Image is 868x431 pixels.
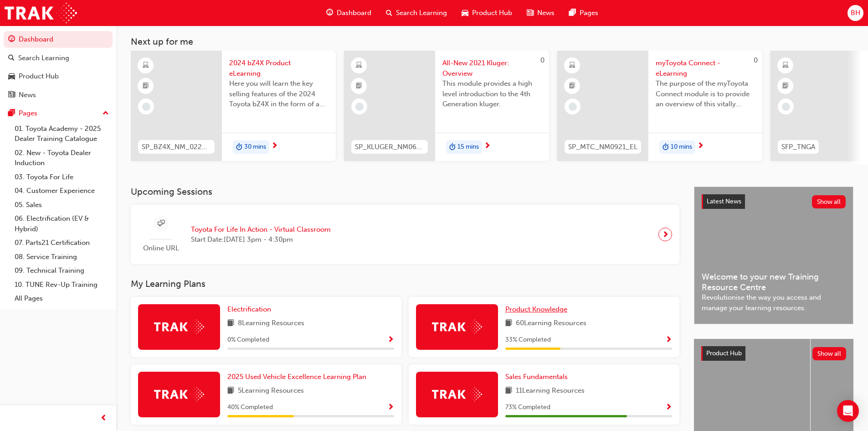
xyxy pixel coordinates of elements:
[781,142,815,152] span: SFP_TNGA
[227,304,275,315] a: Electrification
[138,212,672,257] a: Online URLToyota For Life In Action - Virtual ClassroomStart Date:[DATE] 3pm - 4:30pm
[131,51,336,161] a: SP_BZ4X_NM_0224_EL012024 bZ4X Product eLearningHere you will learn the key selling features of th...
[457,142,479,152] span: 15 mins
[537,8,555,18] span: News
[505,318,512,329] span: book-icon
[387,336,394,344] span: Show Progress
[116,36,868,47] h3: Next up for me
[505,372,571,382] a: Sales Fundamentals
[238,318,304,329] span: 8 Learning Resources
[519,4,562,22] a: news-iconNews
[665,336,672,344] span: Show Progress
[540,56,544,64] span: 0
[662,228,669,241] span: next-icon
[356,80,362,92] span: booktick-icon
[229,58,329,78] span: 2024 bZ4X Product eLearning
[138,243,184,254] span: Online URL
[244,142,266,152] span: 30 mins
[4,29,113,105] button: DashboardSearch LearningProduct HubNews
[11,170,113,184] a: 03. Toyota For Life
[656,58,755,78] span: myToyota Connect - eLearning
[812,347,847,360] button: Show all
[11,122,113,146] a: 01. Toyota Academy - 2025 Dealer Training Catalogue
[505,335,551,345] span: 33 % Completed
[396,8,447,18] span: Search Learning
[326,7,333,19] span: guage-icon
[442,78,542,109] span: This module provides a high level introduction to the 4th Generation kluger.
[557,51,762,161] a: 0SP_MTC_NM0921_ELmyToyota Connect - eLearningThe purpose of the myToyota Connect module is to pro...
[782,80,789,92] span: booktick-icon
[706,349,742,357] span: Product Hub
[569,60,575,72] span: learningResourceType_ELEARNING-icon
[236,141,242,153] span: duration-icon
[462,7,468,19] span: car-icon
[754,56,758,64] span: 0
[4,105,113,122] button: Pages
[11,184,113,198] a: 04. Customer Experience
[665,402,672,413] button: Show Progress
[19,108,37,119] div: Pages
[387,404,394,412] span: Show Progress
[344,51,549,161] a: 0SP_KLUGER_NM0621_EL01All-New 2021 Kluger: OverviewThis module provides a high level introduction...
[227,402,273,413] span: 40 % Completed
[8,91,15,99] span: news-icon
[671,142,692,152] span: 10 mins
[516,385,585,397] span: 11 Learning Resources
[131,187,679,197] h3: Upcoming Sessions
[707,197,741,205] span: Latest News
[454,4,519,22] a: car-iconProduct Hub
[11,146,113,170] a: 02. New - Toyota Dealer Induction
[387,402,394,413] button: Show Progress
[355,142,424,152] span: SP_KLUGER_NM0621_EL01
[702,194,846,209] a: Latest NewsShow all
[271,142,278,151] span: next-icon
[227,373,366,381] span: 2025 Used Vehicle Excellence Learning Plan
[18,53,69,63] div: Search Learning
[694,187,853,324] a: Latest NewsShow allWelcome to your new Training Resource CentreRevolutionise the way you access a...
[227,305,271,313] span: Electrification
[337,8,371,18] span: Dashboard
[100,413,107,424] span: prev-icon
[505,402,550,413] span: 73 % Completed
[19,90,36,100] div: News
[837,400,859,422] div: Open Intercom Messenger
[379,4,454,22] a: search-iconSearch Learning
[472,8,512,18] span: Product Hub
[11,212,113,236] a: 06. Electrification (EV & Hybrid)
[355,103,364,111] span: learningRecordVerb_NONE-icon
[656,78,755,109] span: The purpose of the myToyota Connect module is to provide an overview of this vitally important ne...
[227,372,370,382] a: 2025 Used Vehicle Excellence Learning Plan
[432,387,482,401] img: Trak
[8,36,15,44] span: guage-icon
[568,142,637,152] span: SP_MTC_NM0921_EL
[11,291,113,306] a: All Pages
[238,385,304,397] span: 5 Learning Resources
[569,7,576,19] span: pages-icon
[356,60,362,72] span: learningResourceType_ELEARNING-icon
[580,8,598,18] span: Pages
[386,7,392,19] span: search-icon
[154,320,204,334] img: Trak
[851,8,860,18] span: BH
[812,195,846,208] button: Show all
[847,5,863,21] button: BH
[665,334,672,346] button: Show Progress
[5,3,77,23] img: Trak
[449,141,456,153] span: duration-icon
[782,103,790,111] span: learningRecordVerb_NONE-icon
[702,272,846,292] span: Welcome to your new Training Resource Centre
[154,387,204,401] img: Trak
[4,31,113,48] a: Dashboard
[229,78,329,109] span: Here you will learn the key selling features of the 2024 Toyota bZ4X in the form of a virtual 6-p...
[702,292,846,313] span: Revolutionise the way you access and manage your learning resources.
[562,4,606,22] a: pages-iconPages
[663,141,669,153] span: duration-icon
[442,58,542,78] span: All-New 2021 Kluger: Overview
[19,71,59,82] div: Product Hub
[191,234,331,245] span: Start Date: [DATE] 3pm - 4:30pm
[319,4,379,22] a: guage-iconDashboard
[505,304,571,315] a: Product Knowledge
[227,318,234,329] span: book-icon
